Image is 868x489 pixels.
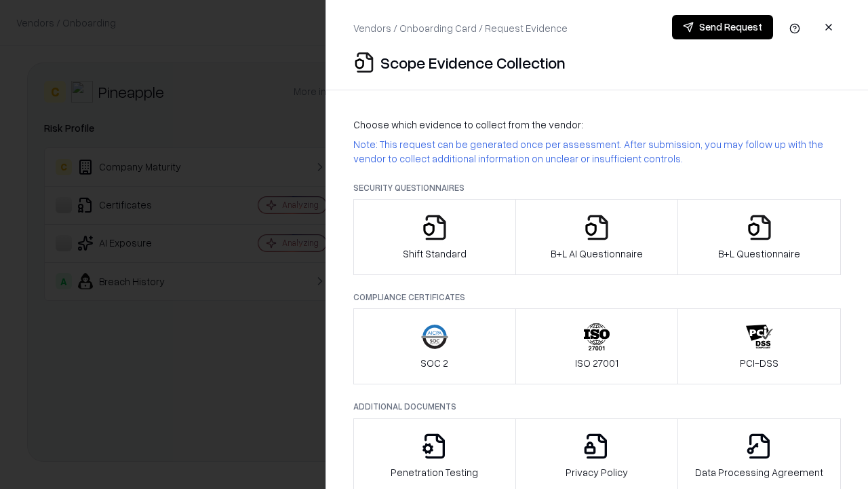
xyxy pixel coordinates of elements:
button: Send Request [672,15,773,39]
p: ISO 27001 [575,356,618,370]
button: Shift Standard [353,199,516,275]
button: ISO 27001 [515,308,679,384]
button: B+L AI Questionnaire [515,199,679,275]
p: Security Questionnaires [353,182,841,194]
button: B+L Questionnaire [677,199,841,275]
p: Scope Evidence Collection [380,52,566,73]
p: PCI-DSS [740,356,778,370]
p: Note: This request can be generated once per assessment. After submission, you may follow up with... [353,137,841,166]
p: Data Processing Agreement [695,465,823,479]
p: SOC 2 [420,356,448,370]
p: Penetration Testing [391,465,478,479]
p: Shift Standard [403,247,467,261]
p: B+L AI Questionnaire [551,247,643,261]
p: Choose which evidence to collect from the vendor: [353,117,841,132]
button: PCI-DSS [677,308,841,384]
p: B+L Questionnaire [718,247,800,261]
p: Vendors / Onboarding Card / Request Evidence [353,21,568,35]
p: Privacy Policy [566,465,628,479]
p: Compliance Certificates [353,291,841,303]
button: SOC 2 [353,308,516,384]
p: Additional Documents [353,401,841,412]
